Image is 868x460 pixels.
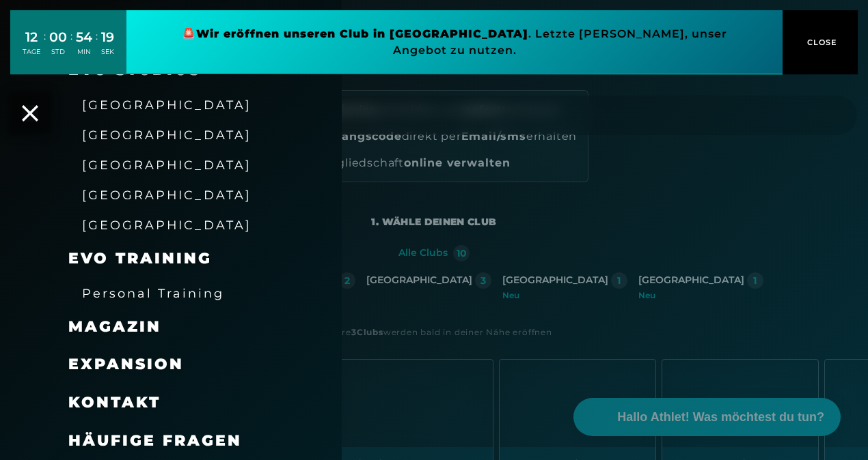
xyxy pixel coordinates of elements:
a: [GEOGRAPHIC_DATA] [82,126,252,143]
span: [GEOGRAPHIC_DATA] [82,98,252,112]
div: : [44,29,46,65]
span: CLOSE [804,36,837,48]
div: 12 [23,27,40,47]
a: [GEOGRAPHIC_DATA] [82,96,252,113]
div: : [70,29,72,65]
div: MIN [76,47,92,57]
div: 54 [76,27,92,47]
div: 19 [101,27,114,47]
div: SEK [101,47,114,57]
div: 00 [49,27,67,47]
button: CLOSE [783,10,858,74]
div: STD [49,47,67,57]
div: : [96,29,98,65]
div: TAGE [23,47,40,57]
span: [GEOGRAPHIC_DATA] [82,128,252,142]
